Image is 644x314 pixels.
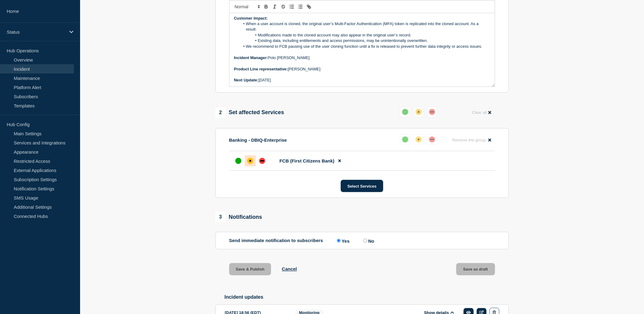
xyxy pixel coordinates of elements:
p: Send immediate notification to subscribers [229,238,323,244]
h2: Incident updates [225,295,509,300]
strong: Next Update: [234,78,259,82]
span: Font size [232,3,262,10]
button: up [400,107,411,118]
button: Toggle italic text [270,3,279,10]
button: Select Services [341,180,383,192]
div: up [402,109,408,115]
button: Toggle strikethrough text [279,3,288,10]
li: Existing data, including entitlements and access permissions, may be unintentionally overwritten. [240,38,490,43]
div: Send immediate notification to subscribers [229,238,495,244]
li: When a user account is cloned, the original user’s Multi-Factor Authentication (MFA) token is rep... [240,21,490,32]
div: up [235,158,241,164]
button: up [400,134,411,145]
span: 2 [215,107,226,118]
label: No [362,238,374,244]
div: down [259,158,265,164]
li: Modifications made to the cloned account may also appear in the original user’s record. [240,32,490,38]
div: affected [416,136,422,143]
button: Cancel [282,267,297,272]
strong: Product Line representative: [234,67,288,71]
button: Toggle link [305,3,313,10]
button: down [427,107,438,118]
p: Polo [PERSON_NAME] [234,55,490,61]
button: affected [413,134,424,145]
div: Message [230,13,495,87]
input: Yes [337,239,341,243]
span: FCB (First Citizens Bank) [280,158,335,163]
button: Toggle bold text [262,3,270,10]
p: Banking - DBIQ-Enterprise [229,137,287,143]
li: We recommend to FCB pausing use of the user cloning function until a fix is released to prevent f... [240,44,490,49]
button: Clear all [468,107,495,118]
strong: Customer Impact: [234,16,268,21]
span: 3 [215,212,226,222]
div: Set affected Services [215,107,284,118]
div: Notifications [215,212,262,222]
button: Save as draft [456,263,495,275]
button: down [427,134,438,145]
button: Toggle ordered list [288,3,296,10]
button: affected [413,107,424,118]
button: Remove the group [449,134,495,146]
div: down [429,109,435,115]
strong: Incident Manager: [234,55,268,60]
button: Toggle bulleted list [296,3,305,10]
label: Yes [335,238,350,244]
p: [PERSON_NAME] [234,66,490,72]
div: affected [247,158,253,164]
div: up [402,136,408,143]
p: Status [7,29,65,35]
div: down [429,136,435,143]
p: [DATE] [234,77,490,83]
button: Save & Publish [229,263,271,275]
input: No [363,239,367,243]
div: affected [416,109,422,115]
span: Remove the group [452,138,486,142]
